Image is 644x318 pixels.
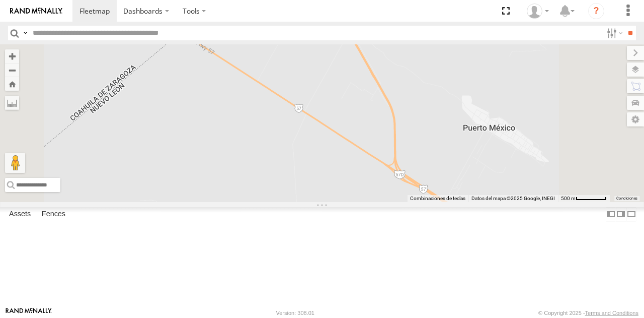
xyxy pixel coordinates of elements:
i: ? [588,3,604,19]
label: Search Query [21,26,29,40]
span: 500 m [561,196,576,201]
span: Datos del mapa ©2025 Google, INEGI [471,196,555,201]
label: Fences [37,208,70,222]
a: Terms and Conditions [585,310,638,316]
label: Map Settings [627,112,644,126]
button: Zoom out [5,63,19,77]
label: Hide Summary Table [626,207,636,222]
div: Version: 308.01 [276,310,314,316]
label: Measure [5,96,19,110]
a: Condiciones (se abre en una nueva pestaña) [616,196,637,200]
button: Combinaciones de teclas [410,195,465,202]
a: Visit our Website [6,308,52,318]
button: Zoom Home [5,77,19,91]
button: Escala del mapa: 500 m por 58 píxeles [558,195,610,202]
label: Assets [4,208,36,222]
img: rand-logo.svg [10,8,62,15]
button: Arrastra el hombrecito naranja al mapa para abrir Street View [5,153,25,173]
div: XPD GLOBAL [523,4,552,19]
button: Zoom in [5,49,19,63]
label: Search Filter Options [603,26,624,40]
label: Dock Summary Table to the Left [606,207,616,222]
label: Dock Summary Table to the Right [616,207,626,222]
div: © Copyright 2025 - [538,310,638,316]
